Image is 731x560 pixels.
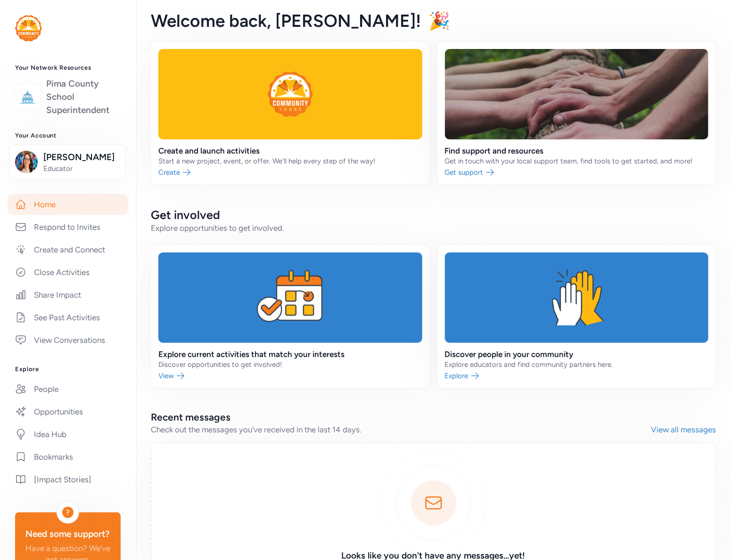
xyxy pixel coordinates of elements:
span: [PERSON_NAME] [43,151,120,164]
h2: Get involved [151,207,716,222]
a: Respond to Invites [8,217,128,237]
button: [PERSON_NAME]Educator [9,145,126,179]
h3: Your Account [15,132,121,139]
a: Opportunities [8,401,128,422]
a: Close Activities [8,262,128,283]
h2: Recent messages [151,411,651,424]
span: 🎉 [428,10,450,31]
h3: Your Network Resources [15,64,121,72]
div: Check out the messages you've received in the last 14 days. [151,424,651,435]
a: Pima County School Superintendent [46,77,121,117]
a: Bookmarks [8,446,128,467]
a: Home [8,194,128,215]
span: Welcome back , [PERSON_NAME]! [151,10,421,31]
span: Educator [43,164,120,173]
div: ? [62,507,74,518]
h3: Explore [15,365,121,373]
a: [Impact Stories] [8,469,128,490]
img: logo [15,15,42,41]
img: logo [17,87,38,107]
a: View Conversations [8,330,128,350]
a: See Past Activities [8,307,128,328]
a: Create and Connect [8,239,128,260]
a: People [8,379,128,399]
div: Need some support? [23,528,113,541]
a: Share Impact [8,284,128,305]
a: Idea Hub [8,424,128,445]
div: Explore opportunities to get involved. [151,222,716,234]
a: View all messages [651,424,716,435]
